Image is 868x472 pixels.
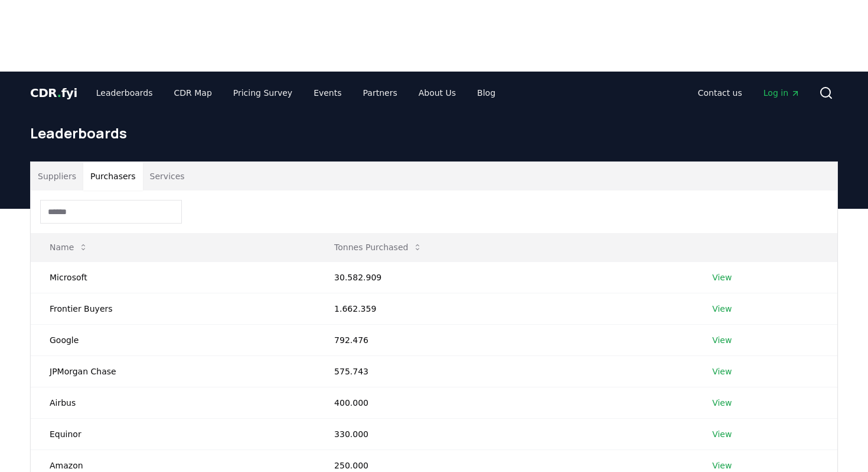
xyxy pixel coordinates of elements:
td: 575.743 [315,355,693,387]
a: Leaderboards [87,82,162,104]
a: View [712,428,732,440]
h1: Leaderboards [30,124,838,143]
a: View [712,303,732,315]
a: About Us [409,82,465,104]
a: Events [304,82,351,104]
td: 330.000 [315,418,693,450]
td: JPMorgan Chase [31,355,315,387]
a: Contact us [688,82,752,104]
nav: Main [688,82,810,104]
a: Partners [354,82,407,104]
a: View [712,334,732,346]
span: CDR fyi [30,86,77,100]
span: . [57,86,61,100]
td: Equinor [31,418,315,450]
span: Log in [763,87,800,99]
a: Blog [468,82,505,104]
nav: Main [87,82,505,104]
a: CDR.fyi [30,85,77,101]
td: Google [31,324,315,355]
td: Frontier Buyers [31,293,315,324]
a: CDR Map [165,82,221,104]
td: Microsoft [31,261,315,293]
td: 400.000 [315,387,693,418]
td: Airbus [31,387,315,418]
td: 792.476 [315,324,693,355]
button: Name [40,235,97,259]
a: View [712,397,732,409]
a: Pricing Survey [224,82,302,104]
a: Log in [754,82,810,104]
button: Services [143,162,192,190]
button: Tonnes Purchased [325,235,432,259]
a: View [712,366,732,377]
td: 30.582.909 [315,261,693,293]
td: 1.662.359 [315,293,693,324]
a: View [712,271,732,283]
a: View [712,460,732,471]
button: Purchasers [83,162,143,190]
button: Suppliers [31,162,83,190]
